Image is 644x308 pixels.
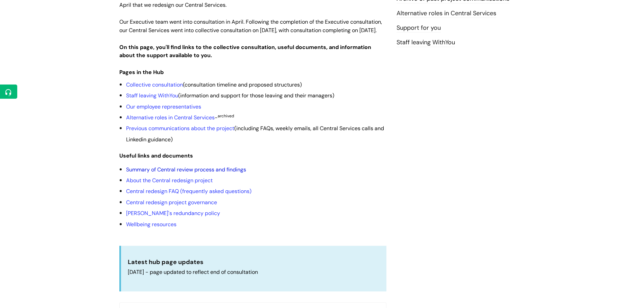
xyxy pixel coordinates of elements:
[126,81,183,88] a: Collective consultation
[126,114,234,121] span: -
[126,166,246,173] a: Summary of Central review process and findings
[119,18,382,34] span: Our Executive team went into consultation in April. Following the completion of the Executive con...
[126,221,176,228] a: Wellbeing resources
[126,125,234,132] a: Previous communications about the project
[126,199,217,206] a: Central redesign project governance
[126,125,384,143] span: (including FAQs, weekly emails, all Central Services calls and Linkedin guidance)
[119,152,193,159] strong: Useful links and documents
[126,188,252,195] a: Central redesign FAQ (frequently asked questions)
[126,81,302,88] span: (consultation timeline and proposed structures)
[218,113,234,119] sup: archived
[119,69,164,76] strong: Pages in the Hub
[128,268,258,276] span: [DATE] - page updated to reflect end of consultation
[126,177,213,184] a: About the Central redesign project
[126,114,215,121] a: Alternative roles in Central Services
[126,103,201,110] a: Our employee representatives
[126,92,178,99] a: Staff leaving WithYou
[397,9,496,18] a: Alternative roles in Central Services
[397,38,455,47] a: Staff leaving WithYou
[126,210,220,217] a: [PERSON_NAME]'s redundancy policy
[397,24,441,32] a: Support for you
[126,92,334,99] span: (information and support for those leaving and their managers)
[128,258,204,266] strong: Latest hub page updates
[119,44,371,59] strong: On this page, you'll find links to the collective consultation, useful documents, and information...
